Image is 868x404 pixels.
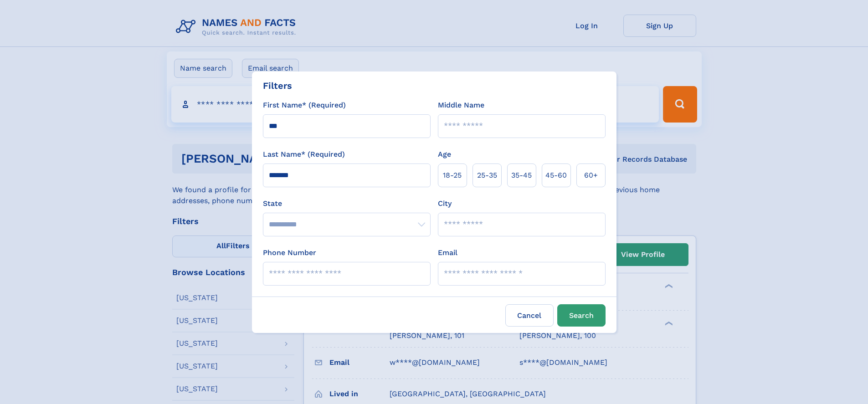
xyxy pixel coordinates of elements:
[438,100,484,111] label: Middle Name
[438,198,452,209] label: City
[511,170,532,181] span: 35‑45
[438,149,451,160] label: Age
[545,170,567,181] span: 45‑60
[263,149,345,160] label: Last Name* (Required)
[263,198,431,209] label: State
[557,304,606,327] button: Search
[438,247,457,258] label: Email
[477,170,497,181] span: 25‑35
[263,79,292,92] div: Filters
[263,100,346,111] label: First Name* (Required)
[505,304,554,327] label: Cancel
[443,170,462,181] span: 18‑25
[584,170,598,181] span: 60+
[263,247,316,258] label: Phone Number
